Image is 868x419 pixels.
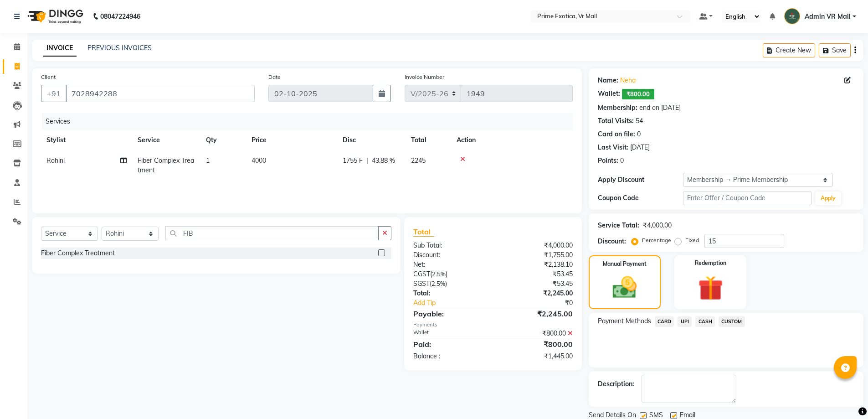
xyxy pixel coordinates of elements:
th: Service [132,130,200,150]
span: Fiber Complex Treatment [138,156,194,174]
span: CARD [655,316,674,327]
span: CASH [695,316,715,327]
label: Percentage [642,236,671,244]
div: Payments [413,321,572,329]
b: 08047224946 [100,4,140,29]
div: Sub Total: [406,241,493,250]
a: Neha [620,76,636,85]
div: ₹2,138.10 [493,260,580,269]
div: ₹4,000.00 [643,221,672,230]
span: UPI [678,316,692,327]
span: 2245 [411,156,426,165]
span: ₹800.00 [622,89,654,99]
div: ( ) [406,279,493,289]
div: ₹53.45 [493,269,580,279]
div: Points: [598,156,618,166]
span: 2.5% [431,280,445,287]
div: Services [42,113,580,130]
div: ₹2,245.00 [493,308,580,319]
label: Redemption [695,259,726,267]
iframe: chat widget [830,383,859,410]
th: Qty [200,130,246,150]
div: Apply Discount [598,175,683,185]
button: Save [819,43,851,57]
div: 54 [636,116,643,126]
label: Fixed [685,236,699,244]
div: end on [DATE] [639,103,681,113]
div: Fiber Complex Treatment [41,248,115,258]
div: Description: [598,379,634,389]
div: Wallet: [598,89,620,99]
th: Stylist [41,130,132,150]
div: 0 [620,156,624,166]
input: Search or Scan [165,226,379,240]
div: ( ) [406,269,493,279]
div: Net: [406,260,493,269]
div: ₹1,445.00 [493,352,580,361]
span: CUSTOM [719,316,745,327]
span: Total [413,227,434,237]
button: Create New [763,43,815,57]
div: Coupon Code [598,193,683,203]
label: Manual Payment [603,260,647,268]
img: logo [23,4,86,29]
label: Client [41,73,56,81]
div: Paid: [406,339,493,350]
span: CGST [413,270,430,278]
a: PREVIOUS INVOICES [87,44,152,52]
div: ₹1,755.00 [493,250,580,260]
div: ₹2,245.00 [493,289,580,298]
th: Disc [337,130,406,150]
div: [DATE] [630,143,650,152]
div: Payable: [406,308,493,319]
label: Invoice Number [405,73,444,81]
span: Admin VR Mall [805,12,851,21]
th: Total [406,130,451,150]
th: Action [451,130,573,150]
button: +91 [41,85,67,102]
div: ₹0 [508,298,580,308]
span: 43.88 % [372,156,395,166]
div: ₹800.00 [493,329,580,338]
div: Last Visit: [598,143,628,152]
img: _cash.svg [605,274,644,301]
img: Admin VR Mall [784,8,800,24]
span: 1755 F [343,156,363,166]
span: 4000 [252,156,266,165]
div: Total: [406,289,493,298]
span: 2.5% [432,270,446,278]
div: Membership: [598,103,637,113]
div: ₹800.00 [493,339,580,350]
img: _gift.svg [690,273,731,304]
a: INVOICE [43,40,77,57]
div: Name: [598,76,618,85]
span: SGST [413,279,430,288]
div: Service Total: [598,221,639,230]
div: Discount: [598,237,626,246]
th: Price [246,130,337,150]
span: Rohini [46,156,65,165]
div: 0 [637,129,641,139]
span: Payment Methods [598,316,651,326]
div: Wallet [406,329,493,338]
label: Date [268,73,281,81]
div: Balance : [406,352,493,361]
div: Card on file: [598,129,635,139]
div: Total Visits: [598,116,634,126]
span: 1 [206,156,210,165]
div: ₹4,000.00 [493,241,580,250]
a: Add Tip [406,298,507,308]
input: Enter Offer / Coupon Code [683,191,812,205]
input: Search by Name/Mobile/Email/Code [66,85,255,102]
span: | [366,156,368,166]
button: Apply [815,191,841,205]
div: ₹53.45 [493,279,580,289]
div: Discount: [406,250,493,260]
